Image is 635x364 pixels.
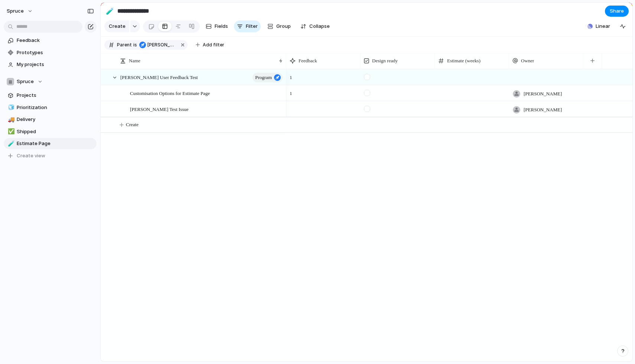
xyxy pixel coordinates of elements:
div: 🧪 [106,6,114,16]
div: 🧪 [8,140,13,148]
span: Jason User Feedback Test [139,42,176,48]
button: Create view [4,150,97,161]
button: Program [253,73,283,82]
button: ✅ [7,128,14,135]
button: Fields [203,20,231,32]
span: Feedback [17,37,94,44]
span: Prioritization [17,104,94,111]
button: 🧪 [104,5,116,17]
button: Collapse [297,20,333,32]
button: Share [605,6,629,17]
button: Spruce [4,76,97,87]
a: 🧊Prioritization [4,102,97,113]
a: Projects [4,90,97,101]
span: Linear [596,23,610,30]
span: Spruce [17,78,34,85]
span: Share [610,7,624,15]
span: Create view [17,152,45,160]
button: 🧪 [7,140,14,147]
span: Projects [17,92,94,99]
span: Group [276,23,291,30]
span: Create [109,23,126,30]
span: Feedback [299,57,317,65]
button: Linear [584,21,613,32]
a: ✅Shipped [4,126,97,137]
span: 1 [287,86,295,97]
a: My projects [4,59,97,70]
span: Collapse [309,23,330,30]
span: Parent [117,42,132,48]
button: 🚚 [7,116,14,123]
span: [PERSON_NAME] [524,90,562,98]
div: 🚚 [8,115,13,124]
span: Estimate Page [17,140,94,147]
span: Shipped [17,128,94,135]
span: My projects [17,61,94,68]
button: [PERSON_NAME] User Feedback Test [138,41,178,49]
span: Spruce [7,7,24,15]
a: 🚚Delivery [4,114,97,125]
span: Customisation Options for Estimate Page [130,89,210,97]
a: Prototypes [4,47,97,58]
span: Design ready [372,57,398,65]
span: Estimate (weeks) [447,57,481,65]
span: is [133,42,137,48]
button: Spruce [3,5,37,17]
span: Program [255,72,272,83]
button: is [132,41,139,49]
button: Add filter [191,40,229,50]
div: 🧊 [8,103,13,112]
span: Filter [246,23,258,30]
span: Owner [521,57,534,65]
span: Prototypes [17,49,94,56]
span: Create [126,121,139,128]
span: [PERSON_NAME] Test Issue [130,105,189,113]
div: ✅ [8,127,13,136]
span: Fields [215,23,228,30]
span: [PERSON_NAME] User Feedback Test [147,42,176,48]
span: Add filter [203,42,224,48]
button: Group [264,20,294,32]
span: 1 [287,70,295,81]
a: 🧪Estimate Page [4,138,97,149]
button: 🧊 [7,104,14,111]
button: Filter [234,20,261,32]
button: Create [104,20,129,32]
span: [PERSON_NAME] [524,106,562,114]
span: [PERSON_NAME] User Feedback Test [120,73,198,81]
span: Delivery [17,116,94,123]
span: Name [129,57,140,65]
a: Feedback [4,35,97,46]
